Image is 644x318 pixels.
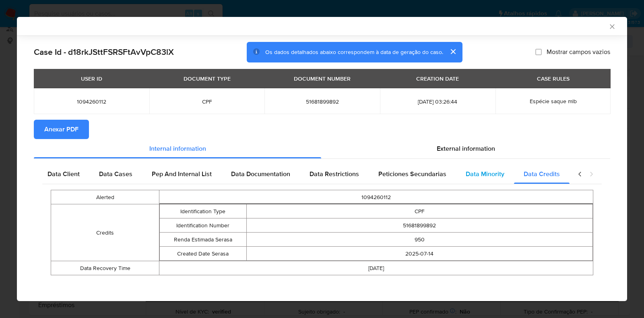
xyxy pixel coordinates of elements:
[159,98,255,105] span: CPF
[160,233,246,247] td: Renda Estimada Serasa
[160,204,246,218] td: Identification Type
[34,139,610,158] div: Detailed info
[159,261,593,275] td: [DATE]
[524,169,560,179] span: Data Credits
[378,169,446,179] span: Peticiones Secundarias
[246,204,593,218] td: CPF
[47,169,80,179] span: Data Client
[231,169,290,179] span: Data Documentation
[34,120,89,139] button: Anexar PDF
[265,48,443,56] span: Os dados detalhados abaixo correspondem à data de geração do caso.
[274,98,370,105] span: 51681899892
[51,190,159,204] td: Alerted
[152,169,212,179] span: Pep And Internal List
[160,247,246,261] td: Created Date Serasa
[466,169,504,179] span: Data Minority
[310,169,359,179] span: Data Restrictions
[43,98,140,105] span: 1094260112
[443,42,462,61] button: cerrar
[160,218,246,233] td: Identification Number
[246,233,593,247] td: 950
[34,47,174,57] h2: Case Id - d18rkJSttFSRSFtAvVpC83lX
[390,98,486,105] span: [DATE] 03:26:44
[411,72,464,85] div: CREATION DATE
[159,190,593,204] td: 1094260112
[608,23,615,30] button: Fechar a janela
[76,72,107,85] div: USER ID
[149,144,206,153] span: Internal information
[530,97,577,105] span: Espécie saque mlb
[179,72,235,85] div: DOCUMENT TYPE
[246,218,593,233] td: 51681899892
[246,247,593,261] td: 2025-07-14
[51,261,159,275] td: Data Recovery Time
[547,48,610,56] span: Mostrar campos vazios
[532,72,574,85] div: CASE RULES
[437,144,495,153] span: External information
[51,204,159,261] td: Credits
[17,17,627,301] div: closure-recommendation-modal
[99,169,132,179] span: Data Cases
[44,121,78,138] span: Anexar PDF
[289,72,355,85] div: DOCUMENT NUMBER
[535,49,542,55] input: Mostrar campos vazios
